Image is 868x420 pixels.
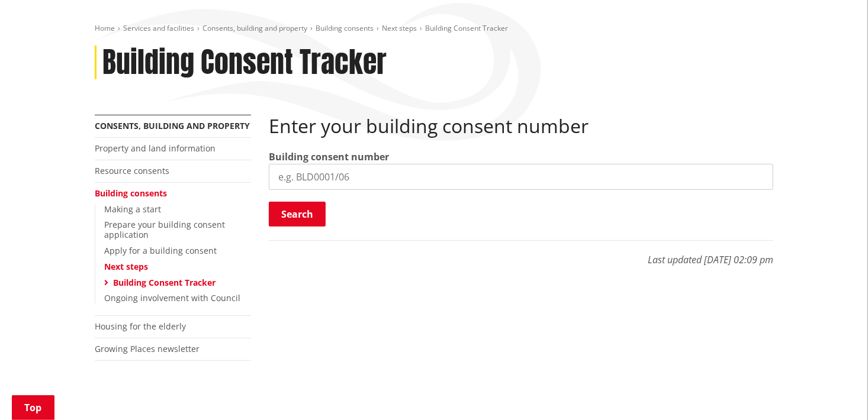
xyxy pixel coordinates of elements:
[269,164,773,190] input: e.g. BLD0001/06
[269,202,326,227] button: Search
[269,240,773,267] p: Last updated [DATE] 02:09 pm
[123,23,194,33] a: Services and facilities
[104,261,148,272] a: Next steps
[104,245,217,256] a: Apply for a building consent
[95,120,250,131] a: Consents, building and property
[202,23,307,33] a: Consents, building and property
[104,203,161,215] a: Making a start
[425,23,508,33] span: Building Consent Tracker
[95,188,167,199] a: Building consents
[269,115,773,137] h2: Enter your building consent number
[95,24,773,34] nav: breadcrumb
[316,23,374,33] a: Building consents
[95,343,200,354] a: Growing Places newsletter
[102,46,387,80] h1: Building Consent Tracker
[814,370,856,413] iframe: Messenger Launcher
[269,150,389,164] label: Building consent number
[104,219,225,240] a: Prepare your building consent application
[95,23,115,33] a: Home
[95,321,186,332] a: Housing for the elderly
[113,277,216,288] a: Building Consent Tracker
[95,165,169,176] a: Resource consents
[104,292,240,303] a: Ongoing involvement with Council
[95,143,216,154] a: Property and land information
[12,395,54,420] a: Top
[382,23,417,33] a: Next steps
